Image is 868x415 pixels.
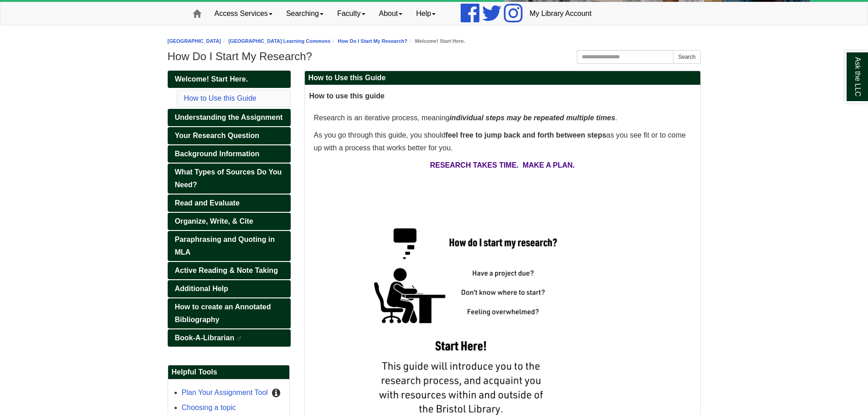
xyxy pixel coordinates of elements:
span: Background Information [175,150,260,158]
span: Research is an iterative process, meaning . [314,114,617,122]
a: How Do I Start My Research? [338,38,407,44]
h2: Helpful Tools [168,365,289,379]
span: Read and Evaluate [175,199,240,207]
h1: How Do I Start My Research? [168,50,701,63]
a: Searching [279,2,330,25]
a: Access Services [208,2,279,25]
a: Choosing a topic [182,404,236,411]
strong: individual steps may be repeated multiple times [449,114,615,122]
span: Your Research Question [175,132,260,139]
nav: breadcrumb [168,37,701,46]
a: Read and Evaluate [168,195,291,212]
a: About [372,2,410,25]
a: Your Research Question [168,127,291,144]
a: Help [409,2,442,25]
a: Understanding the Assignment [168,109,291,126]
span: How to use this guide [309,92,385,100]
strong: feel free to jump back and forth between steps [446,131,606,139]
button: Search [673,50,700,64]
a: Plan Your Assignment Tool [182,389,268,396]
span: As you go through this guide, you should as you see fit or to come up with a process that works b... [314,131,686,152]
a: Additional Help [168,280,291,297]
a: What Types of Sources Do You Need? [168,164,291,194]
li: Welcome! Start Here. [407,37,465,46]
span: Additional Help [175,285,228,292]
a: Organize, Write, & Cite [168,213,291,230]
a: Active Reading & Note Taking [168,262,291,279]
a: How to create an Annotated Bibliography [168,298,291,328]
a: Book-A-Librarian [168,329,291,347]
h2: How to Use this Guide [305,71,700,85]
span: What Types of Sources Do You Need? [175,168,282,189]
span: Organize, Write, & Cite [175,217,253,225]
span: RESEARCH TAKES TIME. MAKE A PLAN. [430,161,575,169]
span: Active Reading & Note Taking [175,266,278,274]
a: Faculty [330,2,372,25]
span: Paraphrasing and Quoting in MLA [175,236,275,256]
a: [GEOGRAPHIC_DATA] Learning Commons [228,38,330,44]
span: How to create an Annotated Bibliography [175,303,271,323]
a: Welcome! Start Here. [168,71,291,88]
a: Paraphrasing and Quoting in MLA [168,231,291,261]
a: Background Information [168,145,291,163]
a: My Library Account [523,2,598,25]
a: [GEOGRAPHIC_DATA] [168,38,221,44]
span: Understanding the Assignment [175,113,283,121]
span: Book-A-Librarian [175,334,235,342]
a: How to Use this Guide [184,94,257,102]
span: Welcome! Start Here. [175,75,248,83]
i: This link opens in a new window [236,337,242,341]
